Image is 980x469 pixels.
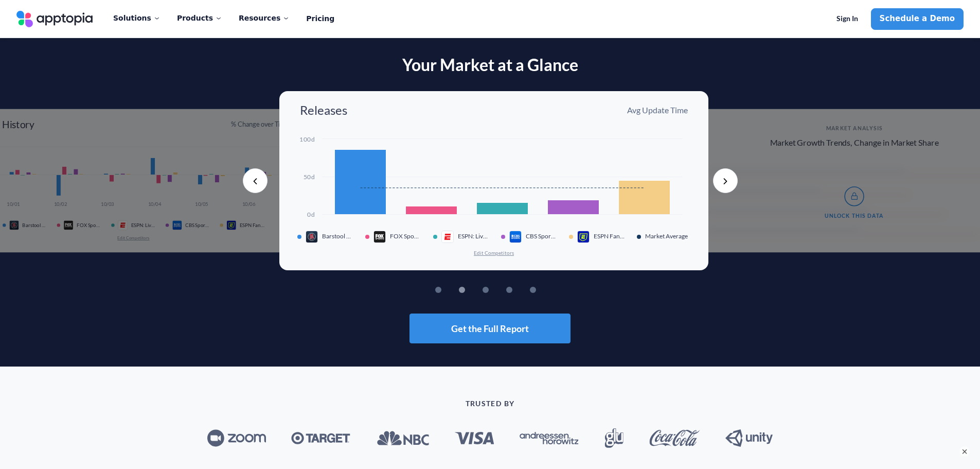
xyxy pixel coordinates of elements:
[509,231,522,243] img: app icon
[231,120,289,129] p: % Change over Time
[118,220,128,230] img: app icon
[9,220,19,230] img: app icon
[577,231,590,243] img: app icon
[520,432,579,445] img: Andreessen_Horowitz_new_logo.svg
[526,233,557,240] span: CBS Sports App: Scores & News
[373,231,390,243] div: app
[113,7,161,29] div: Solutions
[194,201,209,207] text: 10/05
[594,233,625,240] span: ESPN Fantasy Sports & More
[131,222,156,229] span: ESPN: Live Sports & Scores
[828,8,867,30] a: Sign In
[451,324,529,333] span: Get the Full Report
[63,220,73,230] img: app icon
[77,222,101,229] span: FOX Sports: Watch Live Games
[545,287,551,293] button: 5
[304,173,314,181] text: 50d
[473,249,514,256] button: Edit Competitors
[120,399,861,408] p: TRUSTED BY
[409,314,571,343] button: Get the Full Report
[458,233,489,240] span: ESPN: Live Sports & Scores
[649,430,700,446] img: Coca-Cola_logo.svg
[770,138,939,147] p: Market Growth Trends, Change in Market Share
[242,201,256,207] text: 10/06
[243,168,268,193] button: Previous
[6,201,21,207] text: 10/01
[322,233,353,240] span: Barstool Sports
[522,287,528,293] button: 4
[306,8,334,30] a: Pricing
[307,211,314,218] text: 0d
[577,231,594,243] div: app
[185,222,210,229] span: CBS Sports App: Scores & News
[117,235,150,241] button: Edit Competitors
[959,446,970,457] button: ×
[172,220,182,230] img: app icon
[53,201,67,207] text: 10/02
[207,429,266,447] img: Zoom_logo.svg
[148,201,162,207] text: 10/04
[474,287,480,293] button: 2
[376,430,429,446] img: NBC_logo.svg
[390,233,421,240] span: FOX Sports: Watch Live Games
[9,220,23,230] div: app
[826,126,883,131] h3: Market Analysis
[300,135,314,143] text: 100d
[306,231,318,243] img: app icon
[441,231,458,243] div: app
[172,220,186,230] div: app
[226,220,236,230] img: app icon
[291,432,350,445] img: Target_logo.svg
[627,105,688,116] p: Avg Update Time
[177,7,222,29] div: Products
[455,432,494,444] img: Visa_Inc._logo.svg
[645,233,690,240] span: Market Average
[451,287,457,293] button: 1
[22,222,47,229] span: Barstool Sports
[118,220,131,230] div: app
[713,168,738,193] button: Next
[306,231,322,243] div: app
[836,14,858,23] span: Sign In
[604,428,623,448] img: Glu_Mobile_logo.svg
[871,8,964,30] a: Schedule a Demo
[226,220,240,230] div: app
[825,213,883,218] span: Unlock This Data
[509,231,526,243] div: app
[725,429,773,447] img: Unity_Technologies_logo.svg
[498,287,504,293] button: 3
[239,7,290,29] div: Resources
[63,220,77,230] div: app
[441,231,454,243] img: app icon
[373,231,386,243] img: app icon
[240,222,264,229] span: ESPN Fantasy Sports & More
[100,201,115,207] text: 10/03
[300,103,347,117] h3: Releases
